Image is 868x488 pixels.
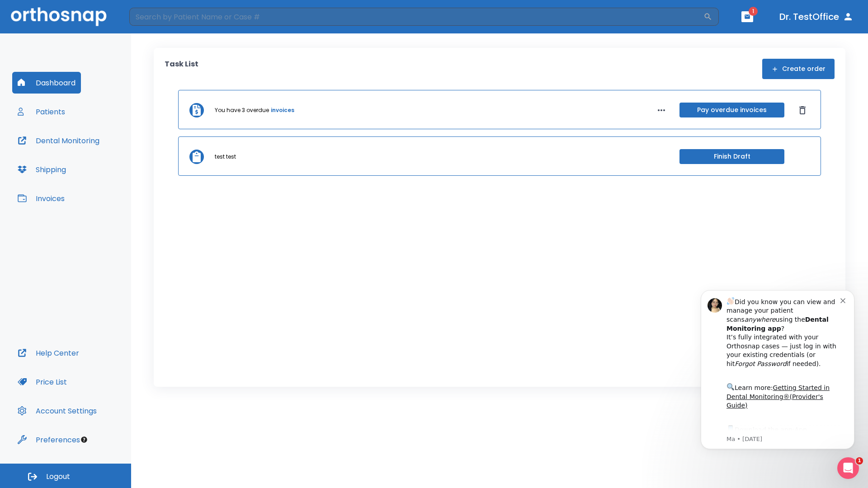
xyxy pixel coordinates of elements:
[679,103,784,117] button: Pay overdue invoices
[687,279,868,483] iframe: Intercom notifications message
[749,7,758,16] span: 1
[129,8,703,26] input: Search by Patient Name or Case #
[856,457,863,465] span: 1
[776,9,857,25] button: Dr. TestOffice
[12,130,105,151] button: Dental Monitoring
[12,159,71,180] button: Shipping
[12,400,102,422] button: Account Settings
[679,149,784,164] button: Finish Draft
[762,59,835,79] button: Create order
[11,7,107,26] img: Orthosnap
[12,371,72,393] button: Price List
[271,106,294,114] a: invoices
[837,457,859,479] iframe: Intercom live chat
[12,429,85,450] button: Preferences
[12,101,71,122] button: Patients
[215,106,269,114] p: You have 3 overdue
[795,103,810,117] button: Dismiss
[12,72,81,94] button: Dashboard
[165,59,198,79] p: Task List
[215,153,236,161] p: test test
[46,472,70,482] span: Logout
[80,436,88,444] div: Tooltip anchor
[12,188,70,209] button: Invoices
[12,342,85,364] button: Help Center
